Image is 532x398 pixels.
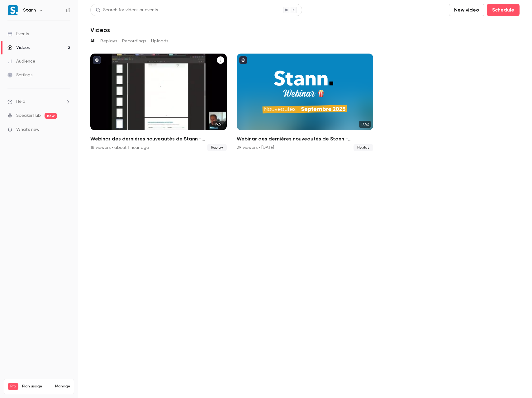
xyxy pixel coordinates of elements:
div: Audience [7,58,35,64]
span: Help [16,98,25,105]
span: What's new [16,126,40,133]
a: 19:51Webinar des dernières nouveautés de Stann - Septembre 2025 🎉18 viewers • about 1 hour agoReplay [90,54,227,151]
div: Events [7,31,29,37]
li: Webinar des dernières nouveautés de Stann - Septembre 2025 🎉 [237,54,373,151]
span: Plan usage [22,384,51,389]
a: Manage [55,384,70,389]
div: 18 viewers • about 1 hour ago [90,145,149,151]
button: published [239,56,247,64]
div: Videos [7,45,30,51]
span: 17:42 [359,121,371,128]
span: Pro [8,383,18,390]
div: 29 viewers • [DATE] [237,145,274,151]
button: Replays [100,36,117,46]
ul: Videos [90,54,520,151]
button: Recordings [122,36,146,46]
span: new [45,113,57,119]
li: Webinar des dernières nouveautés de Stann - Septembre 2025 🎉 [90,54,227,151]
span: 19:51 [213,121,224,128]
h6: Stann [23,7,36,13]
a: 17:42Webinar des dernières nouveautés de Stann - Septembre 2025 🎉29 viewers • [DATE]Replay [237,54,373,151]
button: New video [449,4,484,16]
li: help-dropdown-opener [7,98,70,105]
span: Replay [354,144,373,151]
button: Schedule [487,4,520,16]
button: All [90,36,95,46]
iframe: Noticeable Trigger [63,127,70,133]
section: Videos [90,4,520,394]
h2: Webinar des dernières nouveautés de Stann - Septembre 2025 🎉 [237,135,373,143]
button: Uploads [151,36,169,46]
img: Stann [8,5,18,15]
span: Replay [207,144,227,151]
h1: Videos [90,26,110,34]
a: SpeakerHub [16,112,41,119]
button: published [93,56,101,64]
h2: Webinar des dernières nouveautés de Stann - Septembre 2025 🎉 [90,135,227,143]
div: Settings [7,72,32,78]
div: Search for videos or events [96,7,158,13]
